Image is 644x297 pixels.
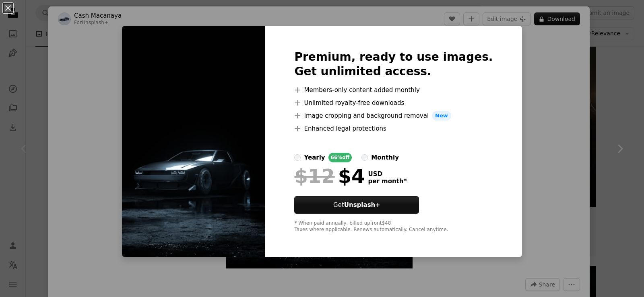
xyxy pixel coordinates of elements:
button: GetUnsplash+ [294,196,419,214]
li: Image cropping and background removal [294,111,493,121]
div: yearly [304,153,325,162]
span: per month * [368,178,407,185]
li: Enhanced legal protections [294,124,493,133]
strong: Unsplash+ [344,201,380,209]
li: Unlimited royalty-free downloads [294,98,493,108]
h2: Premium, ready to use images. Get unlimited access. [294,50,493,79]
span: USD [368,170,407,178]
input: yearly66%off [294,154,301,161]
img: premium_photo-1686730540277-c7e3a5571553 [122,26,265,257]
div: monthly [371,153,399,162]
span: New [432,111,451,121]
span: $12 [294,166,334,186]
div: * When paid annually, billed upfront $48 Taxes where applicable. Renews automatically. Cancel any... [294,220,493,233]
div: $4 [294,166,365,186]
div: 66% off [328,153,352,162]
input: monthly [361,154,368,161]
li: Members-only content added monthly [294,85,493,95]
